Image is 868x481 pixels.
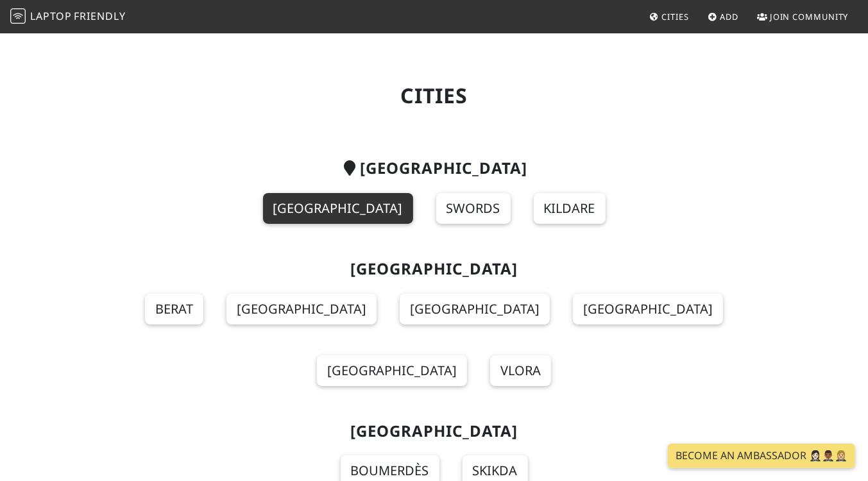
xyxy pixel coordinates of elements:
a: [GEOGRAPHIC_DATA] [317,355,467,386]
a: LaptopFriendly LaptopFriendly [10,6,126,28]
a: Become an Ambassador 🤵🏻‍♀️🤵🏾‍♂️🤵🏼‍♀️ [668,444,855,468]
span: Cities [662,11,689,22]
img: LaptopFriendly [10,8,26,24]
h2: [GEOGRAPHIC_DATA] [76,422,792,441]
a: [GEOGRAPHIC_DATA] [573,294,723,325]
a: Kildare [534,193,606,224]
h1: Cities [76,83,792,108]
h2: [GEOGRAPHIC_DATA] [76,260,792,278]
a: Join Community [752,5,854,28]
a: Add [702,5,744,28]
a: Swords [436,193,511,224]
a: Berat [145,294,203,325]
span: Add [720,11,739,22]
a: [GEOGRAPHIC_DATA] [226,294,377,325]
a: [GEOGRAPHIC_DATA] [263,193,413,224]
span: Friendly [74,9,125,23]
span: Laptop [30,9,72,23]
a: Cities [644,5,694,28]
h2: [GEOGRAPHIC_DATA] [76,159,792,178]
a: [GEOGRAPHIC_DATA] [400,294,550,325]
a: Vlora [490,355,551,386]
span: Join Community [770,11,849,22]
